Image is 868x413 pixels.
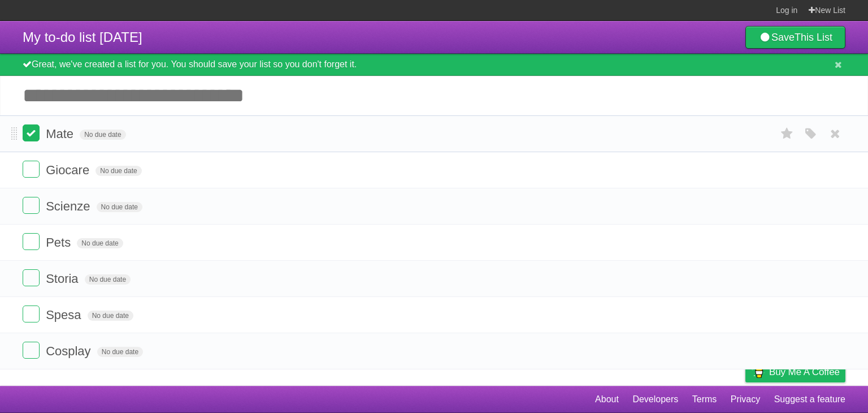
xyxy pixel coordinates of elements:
[751,362,766,381] img: Buy me a coffee
[46,199,93,213] span: Scienze
[23,197,40,214] label: Done
[745,26,845,49] a: SaveThis List
[46,163,92,177] span: Giocare
[46,344,93,358] span: Cosplay
[776,124,798,143] label: Star task
[85,274,131,285] span: No due date
[692,389,717,410] a: Terms
[23,161,40,178] label: Done
[595,389,619,410] a: About
[77,238,123,248] span: No due date
[46,127,76,141] span: Mate
[46,308,84,322] span: Spesa
[774,389,845,410] a: Suggest a feature
[23,124,40,141] label: Done
[97,202,142,212] span: No due date
[46,235,73,249] span: Pets
[769,362,840,382] span: Buy me a coffee
[731,389,760,410] a: Privacy
[46,272,81,286] span: Storia
[80,130,125,140] span: No due date
[23,342,40,359] label: Done
[23,269,40,286] label: Done
[88,311,133,321] span: No due date
[795,32,832,43] b: This List
[23,29,142,45] span: My to-do list [DATE]
[23,233,40,250] label: Done
[745,362,845,382] a: Buy me a coffee
[632,389,678,410] a: Developers
[96,166,141,176] span: No due date
[23,306,40,322] label: Done
[97,347,143,357] span: No due date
